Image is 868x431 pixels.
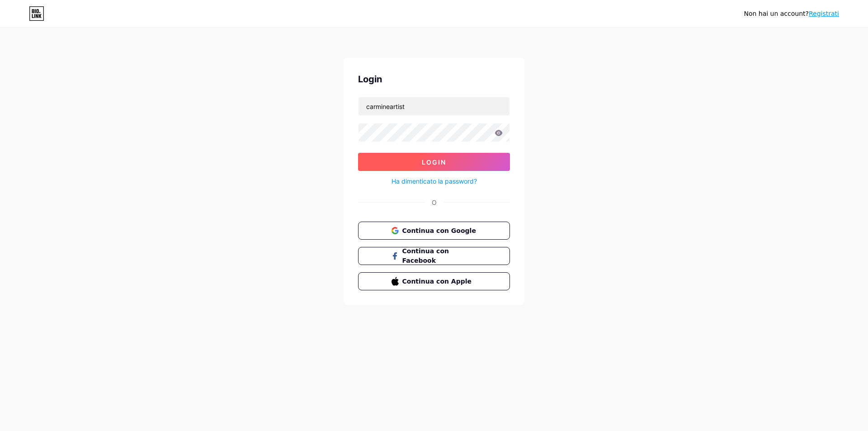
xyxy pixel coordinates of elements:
font: Continua con Apple [402,278,472,285]
button: Continua con Apple [358,272,510,290]
a: Ha dimenticato la password? [392,176,477,186]
button: Login [358,153,510,171]
font: Login [358,74,382,85]
button: Continua con Facebook [358,247,510,265]
font: Non hai un account? [744,10,809,17]
font: O [432,199,437,206]
font: Continua con Facebook [402,247,449,264]
font: Continua con Google [402,227,476,234]
font: Login [422,158,446,166]
input: Nome utente [359,97,509,115]
button: Continua con Google [358,222,510,240]
font: Ha dimenticato la password? [392,177,477,185]
a: Registrati [809,10,839,17]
